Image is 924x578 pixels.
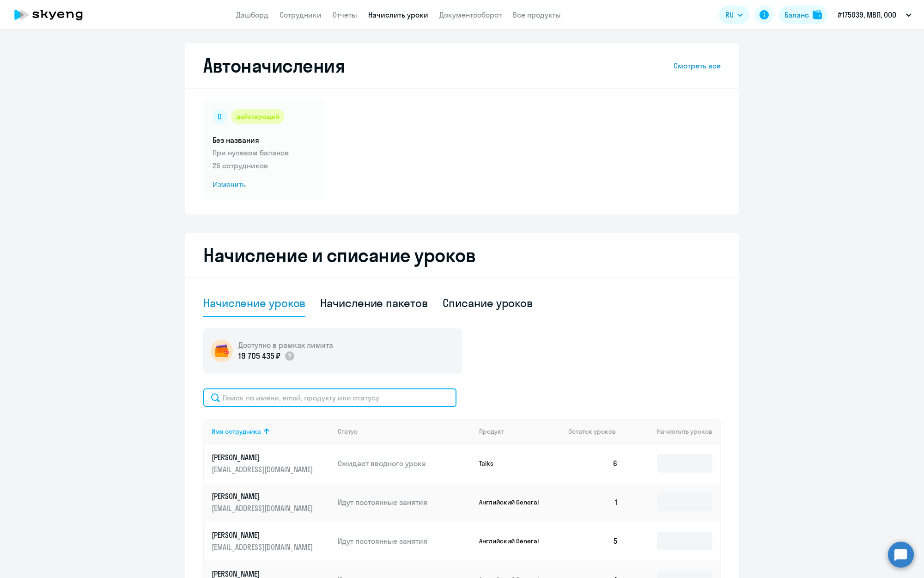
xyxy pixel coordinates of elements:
div: Продукт [479,427,561,436]
button: Балансbalance [779,6,827,24]
p: При нулевом балансе [213,147,315,158]
td: 5 [561,522,626,560]
td: 6 [561,444,626,483]
p: 19 705 435 ₽ [238,350,280,362]
p: Идут постоянные занятия [338,497,472,507]
button: RU [719,6,749,24]
p: Английский General [479,498,548,506]
a: Сотрудники [280,10,322,19]
div: Статус [338,427,358,436]
input: Поиск по имени, email, продукту или статусу [203,388,456,407]
h2: Начисление и списание уроков [203,244,721,266]
p: Talks [479,459,548,467]
p: [PERSON_NAME] [212,452,315,462]
a: Отчеты [333,10,357,19]
div: Статус [338,427,472,436]
a: Начислить уроки [368,10,428,19]
span: Изменить [213,179,315,191]
a: Смотреть все [674,60,721,71]
span: RU [725,9,734,20]
div: Имя сотрудника [212,427,330,436]
img: balance [813,10,822,19]
h5: Без названия [213,135,315,145]
img: wallet-circle.png [211,340,233,362]
p: Идут постоянные занятия [338,536,472,546]
div: Баланс [784,9,809,20]
a: Документооборот [439,10,502,19]
div: Имя сотрудника [212,427,261,436]
p: #175039, МВП, ООО [838,9,896,20]
h2: Автоначисления [203,55,345,77]
td: 1 [561,483,626,522]
div: Списание уроков [443,295,533,310]
div: действующий [231,109,285,124]
a: [PERSON_NAME][EMAIL_ADDRESS][DOMAIN_NAME] [212,452,330,474]
p: [EMAIL_ADDRESS][DOMAIN_NAME] [212,503,315,513]
div: Остаток уроков [568,427,626,436]
p: Ожидает вводного урока [338,458,472,468]
p: [PERSON_NAME] [212,530,315,540]
div: Начисление уроков [203,295,305,310]
a: Дашборд [236,10,268,19]
div: Начисление пакетов [320,295,427,310]
p: 26 сотрудников [213,160,315,171]
p: Английский General [479,537,548,545]
a: [PERSON_NAME][EMAIL_ADDRESS][DOMAIN_NAME] [212,530,330,552]
a: [PERSON_NAME][EMAIL_ADDRESS][DOMAIN_NAME] [212,491,330,513]
button: #175039, МВП, ООО [833,4,916,26]
span: Остаток уроков [568,427,616,436]
a: Все продукты [513,10,561,19]
p: [PERSON_NAME] [212,491,315,501]
h5: Доступно в рамках лимита [238,340,333,350]
div: Продукт [479,427,504,436]
p: [EMAIL_ADDRESS][DOMAIN_NAME] [212,464,315,474]
p: [EMAIL_ADDRESS][DOMAIN_NAME] [212,542,315,552]
th: Начислить уроков [626,419,720,444]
